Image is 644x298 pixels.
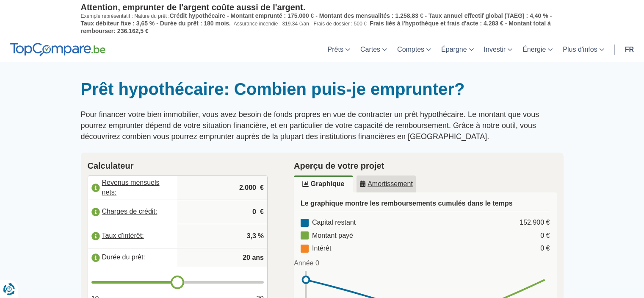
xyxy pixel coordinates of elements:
a: Cartes [355,37,392,62]
span: Frais liés à l'hypothèque et frais d'acte : 4.283 € - Montant total à rembourser: 236.162,5 € [81,20,551,34]
div: Montant payé [301,231,353,241]
div: 152.900 € [520,218,550,228]
a: Investir [479,37,518,62]
a: Énergie [517,37,558,62]
label: Charges de crédit: [88,203,178,221]
u: Graphique [302,181,344,187]
p: Exemple représentatif : Nature du prêt : - Assurance incendie : 319.34 €/an - Frais de dossier : ... [81,12,564,35]
span: € [260,207,264,217]
label: Revenus mensuels nets: [88,178,178,197]
h2: Aperçu de votre projet [294,159,557,172]
input: | [181,225,264,248]
span: Crédit hypothécaire - Montant emprunté : 175.000 € - Montant des mensualités : 1.258,83 € - Taux ... [81,12,552,27]
u: Amortissement [359,181,413,187]
a: Épargne [436,37,479,62]
input: | [181,176,264,199]
input: | [181,201,264,223]
h3: Le graphique montre les remboursements cumulés dans le temps [301,199,550,211]
div: 0 € [540,231,550,241]
a: Comptes [392,37,436,62]
img: TopCompare [10,43,105,56]
label: Durée du prêt: [88,248,178,267]
div: Intérêt [301,244,331,253]
h1: Prêt hypothécaire: Combien puis-je emprunter? [81,79,564,99]
span: ans [252,253,264,263]
h2: Calculateur [88,159,268,172]
div: 0 € [540,244,550,253]
a: Plus d'infos [558,37,609,62]
span: % [258,231,264,241]
a: fr [620,37,639,62]
div: Capital restant [301,218,356,228]
label: Taux d'intérêt: [88,227,178,245]
p: Attention, emprunter de l'argent coûte aussi de l'argent. [81,2,564,12]
a: Prêts [323,37,355,62]
span: € [260,183,264,193]
p: Pour financer votre bien immobilier, vous avez besoin de fonds propres en vue de contracter un pr... [81,109,564,142]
